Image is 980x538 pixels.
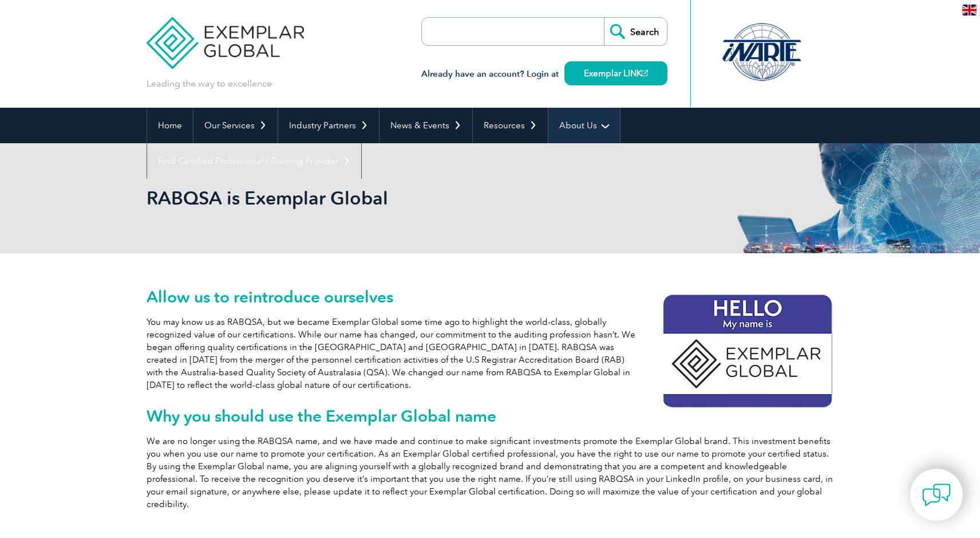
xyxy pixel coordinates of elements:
h2: RABQSA is Exemplar Global [147,189,627,207]
a: Home [147,108,193,143]
a: Resources [473,108,548,143]
h2: Allow us to reintroduce ourselves [147,288,833,306]
img: contact-chat.png [922,481,951,509]
a: Find Certified Professional / Training Provider [147,143,361,179]
p: You may know us as RABQSA, but we became Exemplar Global some time ago to highlight the world-cla... [147,316,833,391]
p: We are no longer using the RABQSA name, and we have made and continue to make significant investm... [147,435,833,510]
a: News & Events [380,108,472,143]
input: Search [604,18,667,45]
img: en [962,5,977,15]
a: About Us [548,108,620,143]
h2: Why you should use the Exemplar Global name [147,407,833,425]
a: Our Services [193,108,278,143]
h3: Already have an account? Login at [421,67,667,81]
a: Industry Partners [278,108,379,143]
p: Leading the way to excellence [147,77,272,90]
a: Exemplar LINK [564,61,667,85]
img: open_square.png [642,70,648,76]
